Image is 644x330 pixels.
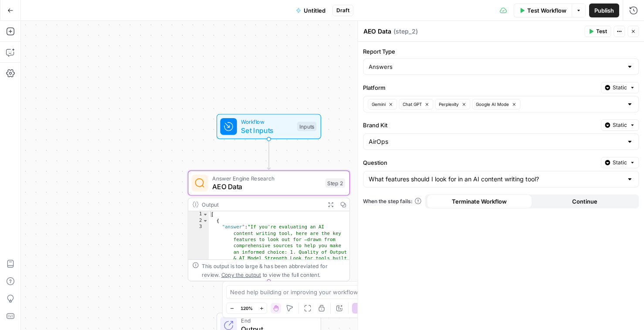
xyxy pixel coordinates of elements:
label: Platform [363,83,597,92]
button: Perplexity [435,99,470,109]
div: WorkflowSet InputsInputs [188,114,350,139]
span: Static [613,121,627,129]
span: Chat GPT [403,101,422,108]
span: Untitled [304,6,325,15]
a: When the step fails: [363,197,421,205]
button: Publish [589,3,619,17]
button: Test [584,26,611,37]
label: Question [363,158,597,167]
span: Toggle code folding, rows 2 through 4 [203,218,208,224]
div: Answer Engine ResearchAEO DataStep 2Output[ { "answer":"If you're evaluating an AI content writin... [188,170,350,281]
span: Draft [336,7,349,14]
div: Step 2 [325,178,346,188]
button: Continue [532,194,637,208]
div: 2 [188,218,209,224]
button: Static [601,157,639,168]
span: Continue [572,197,597,206]
div: This output is too large & has been abbreviated for review. to view the full content. [202,262,345,279]
span: Static [613,159,627,167]
span: Set Inputs [241,125,293,136]
span: Google AI Mode [476,101,509,108]
span: Toggle code folding, rows 1 through 5 [203,211,208,218]
button: Gemini [368,99,397,109]
button: Chat GPT [399,99,433,109]
button: Google AI Mode [472,99,520,109]
input: Answers [369,62,623,71]
div: 1 [188,211,209,218]
span: Workflow [241,118,293,126]
span: Perplexity [439,101,459,108]
textarea: AEO Data [363,27,391,36]
div: Inputs [297,122,316,131]
button: Test Workflow [514,3,572,17]
input: What features should I look for in an AI content writing tool? [369,175,623,184]
label: Brand Kit [363,121,597,129]
button: Untitled [291,3,331,17]
span: ( step_2 ) [393,27,418,36]
span: 120% [241,305,253,312]
span: Publish [594,6,614,15]
button: Static [601,119,639,131]
g: Edge from start to step_2 [267,139,270,170]
span: Gemini [372,101,386,108]
span: Test Workflow [527,6,566,15]
span: Static [613,84,627,92]
div: Output [202,200,321,208]
span: Terminate Workflow [452,197,507,206]
button: Static [601,82,639,93]
span: Answer Engine Research [212,174,321,182]
span: End [241,316,312,325]
input: AirOps [369,137,623,146]
label: Report Type [363,47,639,56]
span: Copy the output [221,272,261,278]
span: Test [596,27,607,35]
span: AEO Data [212,181,321,192]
